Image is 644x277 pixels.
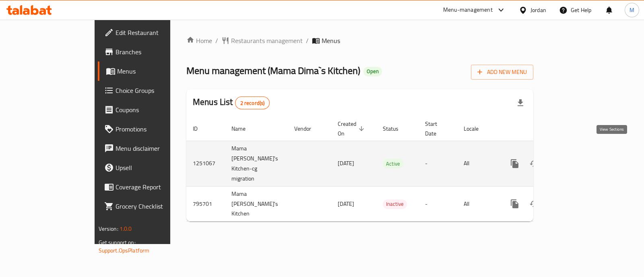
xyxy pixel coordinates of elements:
[383,159,403,168] span: Active
[505,154,524,173] button: more
[193,124,208,133] span: ID
[116,182,196,192] span: Coverage Report
[338,199,354,209] span: [DATE]
[116,105,196,115] span: Coupons
[186,36,533,45] nav: breadcrumb
[457,141,499,186] td: All
[116,47,196,57] span: Branches
[99,237,136,248] span: Get support on:
[235,99,270,107] span: 2 record(s)
[98,177,202,197] a: Coverage Report
[231,36,303,45] span: Restaurants management
[98,119,202,139] a: Promotions
[457,186,499,222] td: All
[98,158,202,177] a: Upsell
[630,6,634,14] span: M
[98,62,202,81] a: Menus
[477,67,527,77] span: Add New Menu
[322,36,340,45] span: Menus
[231,124,256,133] span: Name
[338,158,354,168] span: [DATE]
[306,36,309,45] li: /
[443,5,493,15] div: Menu-management
[419,186,457,222] td: -
[99,245,150,256] a: Support.OpsPlatform
[117,66,196,76] span: Menus
[186,186,225,222] td: 795701
[363,67,382,76] div: Open
[98,81,202,100] a: Choice Groups
[524,194,544,213] button: Change Status
[193,96,270,109] h2: Menus List
[116,28,196,37] span: Edit Restaurant
[499,117,589,141] th: Actions
[99,224,118,234] span: Version:
[225,141,288,186] td: Mama [PERSON_NAME]'s Kitchen-cg migration
[186,141,225,186] td: 1251067
[419,141,457,186] td: -
[98,42,202,62] a: Branches
[383,199,407,209] span: Inactive
[225,186,288,222] td: Mama [PERSON_NAME]'s Kitchen
[186,62,360,80] span: Menu management ( Mama Dima`s Kitchen )
[98,197,202,216] a: Grocery Checklist
[116,86,196,95] span: Choice Groups
[116,144,196,153] span: Menu disclaimer
[98,23,202,42] a: Edit Restaurant
[120,224,132,234] span: 1.0.0
[98,100,202,119] a: Coupons
[116,163,196,172] span: Upsell
[221,36,303,45] a: Restaurants management
[383,124,409,133] span: Status
[98,139,202,158] a: Menu disclaimer
[363,68,382,75] span: Open
[116,124,196,134] span: Promotions
[383,159,403,168] div: Active
[186,117,589,222] table: enhanced table
[215,36,218,45] li: /
[505,194,524,213] button: more
[425,119,448,138] span: Start Date
[116,201,196,211] span: Grocery Checklist
[530,6,546,14] div: Jordan
[471,65,533,80] button: Add New Menu
[464,124,489,133] span: Locale
[338,119,367,138] span: Created On
[511,93,530,113] div: Export file
[294,124,322,133] span: Vendor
